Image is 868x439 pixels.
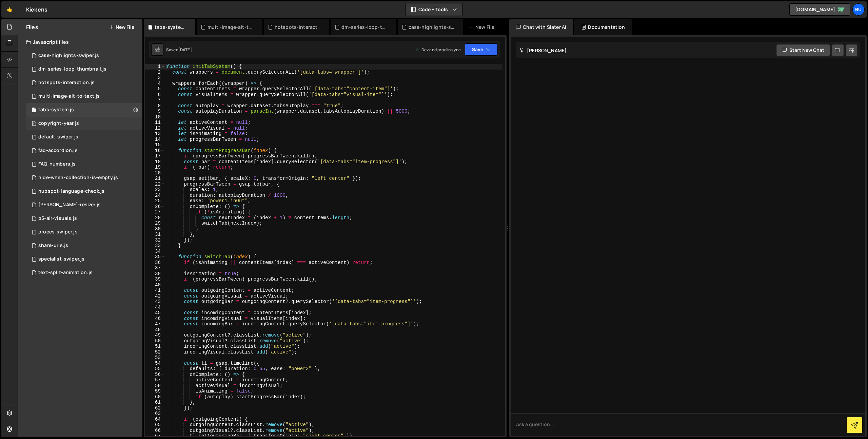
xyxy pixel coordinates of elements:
div: 46 [145,316,165,322]
div: hotspots-interaction.js [38,80,95,86]
div: hide-when-collection-is-empty.js [38,175,118,181]
div: 47 [145,321,165,327]
div: 50 [145,338,165,344]
div: multi-image-alt-to-text.js [38,93,100,99]
div: 43 [145,299,165,305]
span: 1 [32,108,36,113]
div: 19 [145,165,165,170]
div: 16163/43455.js [26,185,142,198]
div: 64 [145,417,165,422]
div: 63 [145,411,165,417]
div: faq-accordion.js [38,148,78,154]
div: [DATE] [178,47,192,53]
button: Start new chat [776,44,830,56]
div: 65 [145,422,165,428]
div: 37 [145,265,165,271]
div: specialist-swiper.js [38,256,84,262]
div: 16 [145,148,165,154]
div: hubspot-language-check.js [38,188,104,194]
div: tabs-system.js [155,24,187,31]
div: 16163/43508.js [26,103,142,117]
button: Save [465,43,498,56]
div: case-highlights-swiper.js [409,24,455,31]
div: 58 [145,383,165,389]
div: 53 [145,355,165,361]
div: 16163/43448.js [26,212,142,225]
div: Saved [166,47,192,53]
a: [DOMAIN_NAME] [789,3,850,16]
div: 54 [145,361,165,366]
div: 16163/43452.js [26,117,142,130]
div: FAQ-numbers.js [38,161,76,167]
div: 17 [145,153,165,159]
div: 16163/43457.js [26,198,142,212]
div: 41 [145,288,165,293]
div: p5-air-visuals.js [38,215,77,222]
div: 12 [145,126,165,131]
div: 10 [145,114,165,120]
div: 18 [145,159,165,165]
div: 30 [145,226,165,232]
div: 29 [145,221,165,226]
div: 26 [145,204,165,210]
span: 1 [32,121,36,127]
div: 66 [145,428,165,434]
div: default-swiper.js [38,134,78,140]
div: 35 [145,254,165,260]
div: 16163/43451.js [26,252,142,266]
div: 67 [145,433,165,439]
div: New File [469,24,497,31]
div: 52 [145,349,165,355]
div: 9 [145,109,165,114]
div: Dev and prod in sync [415,47,461,53]
div: 27 [145,209,165,215]
div: 13 [145,131,165,137]
div: text-split-animation.js [38,270,93,276]
div: 16163/43456.js [26,266,142,280]
div: 16163/43454.js [26,144,142,157]
div: 16163/43449.js [26,130,142,144]
div: Documentation [574,19,632,35]
div: 6 [145,92,165,98]
div: case-highlights-swiper.js [38,53,99,59]
div: 16163/43453.js [26,171,142,185]
div: 24 [145,193,165,198]
div: 11 [145,120,165,126]
div: 14 [145,137,165,142]
div: 8 [145,103,165,109]
div: 7 [145,97,165,103]
div: 45 [145,310,165,316]
div: 38 [145,271,165,277]
div: 20 [145,170,165,176]
div: 56 [145,372,165,378]
div: 32 [145,237,165,243]
div: 22 [145,182,165,187]
div: 42 [145,293,165,299]
div: 2 [145,70,165,75]
div: 25 [145,198,165,204]
div: hotspots-interaction.js [275,24,321,31]
div: 57 [145,377,165,383]
div: Chat with Slater AI [509,19,573,35]
div: 55 [145,366,165,372]
div: 49 [145,332,165,338]
div: 34 [145,249,165,254]
div: 21 [145,176,165,182]
div: share-urls.js [38,243,68,249]
div: 36 [145,260,165,266]
div: Javascript files [18,35,142,49]
div: 16163/43461.js [26,239,142,252]
div: 16163/43462.js [26,157,142,171]
div: copyright-year.js [38,120,79,127]
div: 4 [145,81,165,87]
div: 16163/45964.js [26,62,142,76]
div: 16163/43509.js [26,90,142,103]
button: New File [109,24,134,30]
div: 16163/45673.js [26,76,142,90]
div: 33 [145,243,165,249]
div: 62 [145,405,165,411]
a: Bu [852,3,865,16]
div: 61 [145,400,165,405]
div: 16163/43460.js [26,225,142,239]
div: 16163/43450.js [26,49,142,62]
